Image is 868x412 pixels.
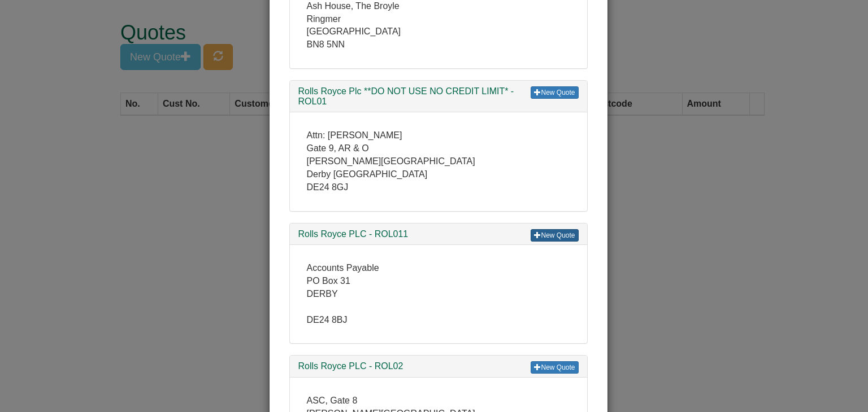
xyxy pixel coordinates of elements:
span: DE24 8BJ [307,315,348,325]
span: Derby [GEOGRAPHIC_DATA] [307,169,428,179]
span: DERBY [307,289,338,299]
span: Ash House, The Broyle [307,1,400,11]
h3: Rolls Royce Plc **DO NOT USE NO CREDIT LIMIT* - ROL01 [298,86,579,106]
h3: Rolls Royce PLC - ROL011 [298,229,579,239]
span: Gate 9, AR & O [307,143,369,153]
span: ASC, Gate 8 [307,396,358,405]
span: DE24 8GJ [307,182,349,192]
a: New Quote [531,361,578,374]
span: Accounts Payable [307,263,379,273]
span: [PERSON_NAME][GEOGRAPHIC_DATA] [307,156,475,166]
span: BN8 5NN [307,40,345,49]
span: [GEOGRAPHIC_DATA] [307,27,401,36]
a: New Quote [531,86,578,99]
span: Ringmer [307,14,341,24]
h3: Rolls Royce PLC - ROL02 [298,361,579,371]
span: Attn: [PERSON_NAME] [307,130,402,140]
a: New Quote [531,229,578,242]
span: PO Box 31 [307,276,350,286]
